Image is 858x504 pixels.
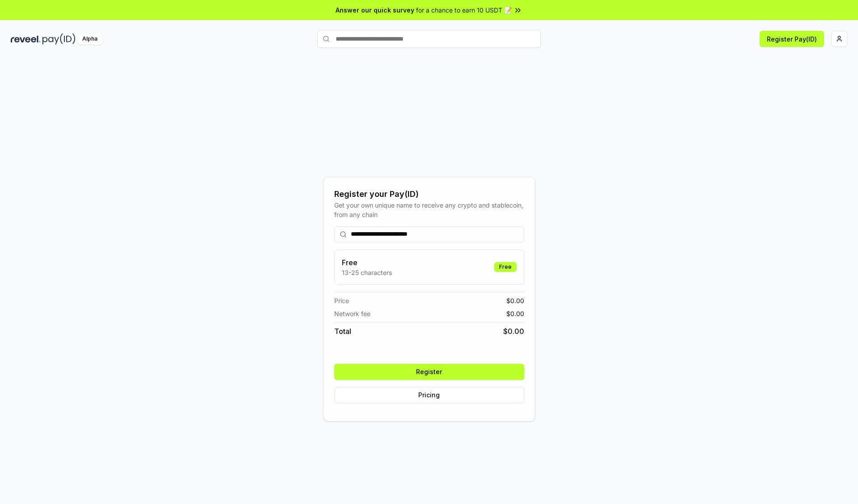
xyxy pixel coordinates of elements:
[334,326,351,337] span: Total
[336,5,414,15] span: Answer our quick survey
[503,326,524,337] span: $ 0.00
[506,296,524,305] span: $ 0.00
[334,188,524,200] div: Register your Pay(ID)
[334,309,370,318] span: Network fee
[77,33,102,45] div: Alpha
[494,262,517,272] div: Free
[416,5,512,15] span: for a chance to earn 10 USDT 📝
[334,364,524,380] button: Register
[334,200,524,219] div: Get your own unique name to receive any crypto and stablecoin, from any chain
[334,296,349,305] span: Price
[506,309,524,318] span: $ 0.00
[334,387,524,403] button: Pricing
[42,33,76,45] img: pay_id
[342,268,392,277] p: 13-25 characters
[11,33,41,45] img: reveel_dark
[342,257,392,268] h3: Free
[760,31,824,47] button: Register Pay(ID)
